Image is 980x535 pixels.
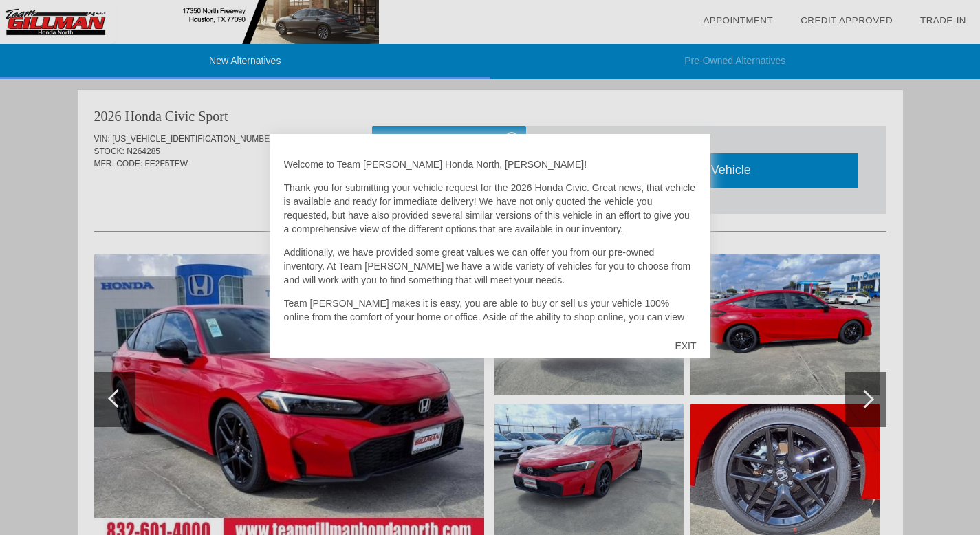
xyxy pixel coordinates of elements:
[661,325,710,367] div: EXIT
[801,15,893,25] a: Credit Approved
[284,296,697,365] p: Team [PERSON_NAME] makes it is easy, you are able to buy or sell us your vehicle 100% online from...
[920,15,966,25] a: Trade-In
[284,157,697,171] p: Welcome to Team [PERSON_NAME] Honda North, [PERSON_NAME]!
[703,15,773,25] a: Appointment
[284,181,697,236] p: Thank you for submitting your vehicle request for the 2026 Honda Civic. Great news, that vehicle ...
[284,245,697,287] p: Additionally, we have provided some great values we can offer you from our pre-owned inventory. A...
